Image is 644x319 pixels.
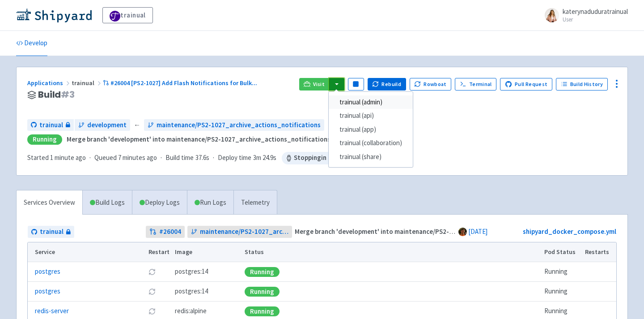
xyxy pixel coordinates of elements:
[539,8,628,22] a: katerynaduduratrainual User
[523,227,616,236] a: shipyard_docker_compose.yml
[542,282,582,302] td: Running
[87,120,127,130] span: development
[38,90,75,100] span: Build
[28,226,74,238] a: trainual
[455,78,496,91] a: Terminal
[35,306,69,316] a: redis-server
[39,120,63,130] span: trainual
[582,242,616,262] th: Restarts
[83,190,132,215] a: Build Logs
[542,262,582,282] td: Running
[556,78,608,91] a: Build History
[103,79,258,87] a: #26004 [PS2-1027] Add Flash Notifications for Bulk...
[148,268,156,276] button: Restart pod
[110,79,257,87] span: #26004 [PS2-1027] Add Flash Notifications for Bulk ...
[245,267,280,277] div: Running
[148,288,156,295] button: Restart pod
[175,306,207,316] span: redis:alpine
[27,153,86,162] span: Started
[175,286,208,297] span: postgres:14
[187,226,292,238] a: maintenance/PS2-1027_archive_actions_notifications
[17,190,82,215] a: Services Overview
[118,153,157,162] time: 7 minutes ago
[132,190,187,215] a: Deploy Logs
[27,79,72,87] a: Applications
[35,286,60,297] a: postgres
[313,81,325,88] span: Visit
[329,109,413,123] a: trainual (api)
[563,17,628,22] small: User
[348,78,364,91] button: Pause
[27,119,74,131] a: trainual
[27,134,62,145] div: Running
[28,242,145,262] th: Service
[35,267,60,277] a: postgres
[27,152,366,164] div: · · ·
[195,153,209,163] span: 37.6s
[75,119,130,131] a: development
[218,153,251,163] span: Deploy time
[245,287,280,297] div: Running
[172,242,242,262] th: Image
[144,119,324,131] a: maintenance/PS2-1027_archive_actions_notifications
[61,88,75,101] span: # 3
[410,78,452,91] button: Rowboat
[16,31,47,56] a: Develop
[282,152,366,164] span: Stopping in 2 hr 58 min
[329,95,413,109] a: trainual (admin)
[94,153,157,162] span: Queued
[146,226,185,238] a: #26004
[295,227,559,236] strong: Merge branch 'development' into maintenance/PS2-1027_archive_actions_notifications
[148,308,156,315] button: Restart pod
[145,242,172,262] th: Restart
[500,78,552,91] a: Pull Request
[50,153,86,162] time: 1 minute ago
[468,227,487,236] a: [DATE]
[299,78,330,91] a: Visit
[200,227,289,237] span: maintenance/PS2-1027_archive_actions_notifications
[102,7,153,23] a: trainual
[329,150,413,164] a: trainual (share)
[233,190,277,215] a: Telemetry
[159,227,181,237] strong: # 26004
[175,267,208,277] span: postgres:14
[187,190,233,215] a: Run Logs
[368,78,406,91] button: Rebuild
[16,8,92,22] img: Shipyard logo
[563,7,628,16] span: katerynaduduratrainual
[67,135,330,143] strong: Merge branch 'development' into maintenance/PS2-1027_archive_actions_notifications
[253,153,276,163] span: 3m 24.9s
[157,120,321,130] span: maintenance/PS2-1027_archive_actions_notifications
[134,120,140,130] span: ←
[165,153,194,163] span: Build time
[242,242,542,262] th: Status
[542,242,582,262] th: Pod Status
[329,136,413,150] a: trainual (collaboration)
[245,306,280,316] div: Running
[72,79,103,87] span: trainual
[40,227,64,237] span: trainual
[329,123,413,137] a: trainual (app)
